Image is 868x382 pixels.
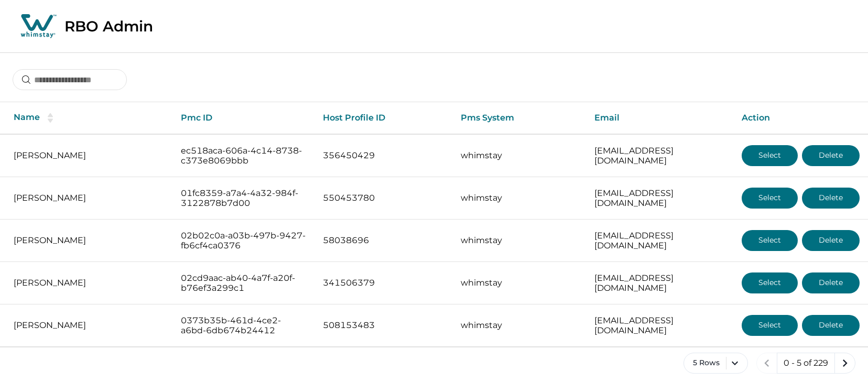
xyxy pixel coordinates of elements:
[594,146,725,166] p: [EMAIL_ADDRESS][DOMAIN_NAME]
[314,102,453,134] th: Host Profile ID
[802,145,860,166] button: Delete
[802,315,860,336] button: Delete
[181,146,306,166] p: ec518aca-606a-4c14-8738-c373e8069bbb
[594,273,725,293] p: [EMAIL_ADDRESS][DOMAIN_NAME]
[14,193,164,203] p: [PERSON_NAME]
[323,150,444,161] p: 356450429
[683,353,748,374] button: 5 Rows
[742,272,798,293] button: Select
[323,278,444,288] p: 341506379
[181,315,306,336] p: 0373b35b-461d-4ce2-a6bd-6db674b24412
[14,320,164,331] p: [PERSON_NAME]
[461,235,577,246] p: whimstay
[64,17,153,35] p: RBO Admin
[742,188,798,209] button: Select
[802,230,860,251] button: Delete
[742,145,798,166] button: Select
[742,315,798,336] button: Select
[323,320,444,331] p: 508153483
[834,353,855,374] button: next page
[802,188,860,209] button: Delete
[594,188,725,209] p: [EMAIL_ADDRESS][DOMAIN_NAME]
[461,193,577,203] p: whimstay
[323,235,444,246] p: 58038696
[594,231,725,251] p: [EMAIL_ADDRESS][DOMAIN_NAME]
[784,358,828,368] p: 0 - 5 of 229
[802,272,860,293] button: Delete
[14,235,164,246] p: [PERSON_NAME]
[742,230,798,251] button: Select
[461,150,577,161] p: whimstay
[40,113,61,123] button: sorting
[461,320,577,331] p: whimstay
[181,188,306,209] p: 01fc8359-a7a4-4a32-984f-3122878b7d00
[14,278,164,288] p: [PERSON_NAME]
[323,193,444,203] p: 550453780
[181,273,306,293] p: 02cd9aac-ab40-4a7f-a20f-b76ef3a299c1
[756,353,777,374] button: previous page
[14,150,164,161] p: [PERSON_NAME]
[452,102,585,134] th: Pms System
[172,102,314,134] th: Pmc ID
[594,315,725,336] p: [EMAIL_ADDRESS][DOMAIN_NAME]
[733,102,868,134] th: Action
[181,231,306,251] p: 02b02c0a-a03b-497b-9427-fb6cf4ca0376
[777,353,835,374] button: 0 - 5 of 229
[586,102,733,134] th: Email
[461,278,577,288] p: whimstay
